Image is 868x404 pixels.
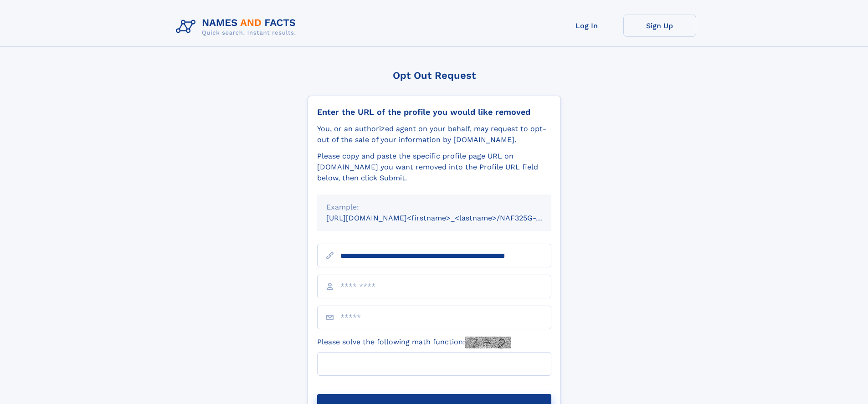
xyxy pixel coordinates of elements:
[317,151,551,184] div: Please copy and paste the specific profile page URL on [DOMAIN_NAME] you want removed into the Pr...
[326,202,542,213] div: Example:
[308,70,561,81] div: Opt Out Request
[623,15,696,37] a: Sign Up
[317,107,551,117] div: Enter the URL of the profile you would like removed
[172,15,303,39] img: Logo Names and Facts
[317,123,551,145] div: You, or an authorized agent on your behalf, may request to opt-out of the sale of your informatio...
[317,337,511,348] label: Please solve the following math function:
[550,15,623,37] a: Log In
[326,214,569,222] small: [URL][DOMAIN_NAME]<firstname>_<lastname>/NAF325G-xxxxxxxx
